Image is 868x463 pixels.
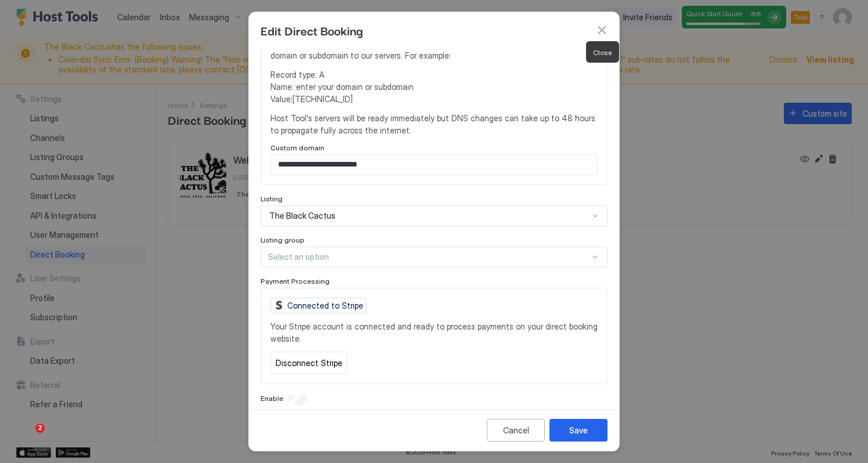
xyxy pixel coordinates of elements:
button: Disconnect Stripe [270,352,348,374]
span: Your Stripe account is connected and ready to process payments on your direct booking website. [270,320,598,345]
input: Input Field [271,155,597,175]
button: Save [549,419,607,442]
span: 2 [35,424,45,433]
span: Custom domain [270,143,324,152]
span: Listing group [261,236,305,244]
span: Listing [261,194,283,203]
div: Connected to Stripe [270,298,366,313]
iframe: Intercom live chat [12,424,39,451]
div: Save [569,424,588,436]
span: To use your custom domain, create an A record in your DNS settings that points your domain or sub... [270,37,598,62]
span: Close [593,48,612,57]
button: Cancel [487,419,545,442]
div: Cancel [503,424,529,436]
span: Record type: A Name: enter your domain or subdomain Value: [TECHNICAL_ID] [270,68,598,105]
span: Payment Processing [261,277,330,285]
span: Enable [261,394,283,403]
span: Host Tool's servers will be ready immediately but DNS changes can take up to 48 hours to propagat... [270,112,598,136]
span: The Black Cactus [269,211,335,221]
span: Edit Direct Booking [261,21,363,39]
